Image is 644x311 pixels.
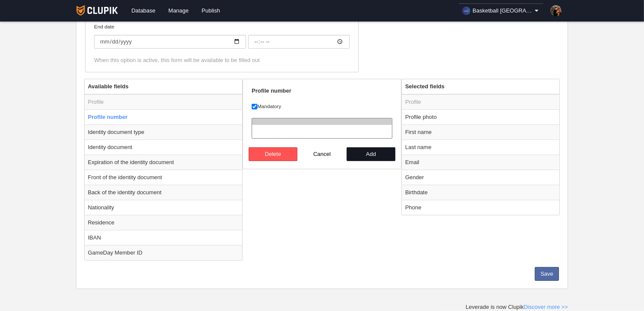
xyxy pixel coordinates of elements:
input: End date [248,35,350,49]
td: Profile photo [402,109,560,124]
a: Discover more >> [524,304,568,310]
label: Mandatory [252,103,392,110]
td: Back of the identity document [85,185,243,200]
input: End date [94,35,246,49]
div: Leverade is now Clupik [466,303,568,311]
td: Profile number [85,109,243,124]
td: Nationality [85,200,243,215]
td: Birthdate [402,185,560,200]
td: Expiration of the identity document [85,155,243,170]
th: Selected fields [402,79,560,94]
td: Gender [402,170,560,185]
td: Identity document [85,140,243,155]
th: Available fields [85,79,243,94]
td: Phone [402,200,560,215]
img: OaoeUhFU91XK.30x30.jpg [462,6,470,15]
button: Save [535,267,559,281]
span: Basketball [GEOGRAPHIC_DATA] [473,6,533,15]
td: IBAN [85,230,243,245]
td: Identity document type [85,124,243,140]
td: GameDay Member ID [85,245,243,260]
td: Last name [402,140,560,155]
td: First name [402,124,560,140]
button: Add [347,147,396,161]
td: Residence [85,215,243,230]
td: Front of the identity document [85,170,243,185]
button: Delete [249,147,298,161]
input: Mandatory [252,104,257,109]
img: Clupik [76,5,118,16]
button: Cancel [297,147,347,161]
td: Profile [402,94,560,110]
a: Basketball [GEOGRAPHIC_DATA] [458,3,544,18]
td: Email [402,155,560,170]
div: When this option is active, this form will be available to be filled out [94,56,350,64]
img: Pa7qpGGeTgmA.30x30.jpg [550,5,562,16]
label: End date [94,23,350,49]
strong: Profile number [252,87,291,94]
td: Profile [85,94,243,110]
